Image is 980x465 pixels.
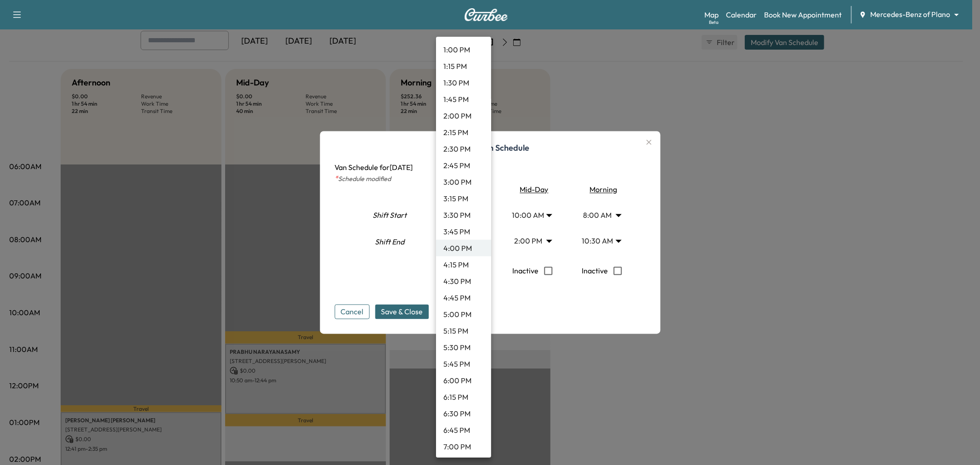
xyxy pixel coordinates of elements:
[436,405,491,422] li: 6:30 PM
[436,124,491,141] li: 2:15 PM
[436,41,491,58] li: 1:00 PM
[436,190,491,207] li: 3:15 PM
[436,207,491,223] li: 3:30 PM
[436,389,491,405] li: 6:15 PM
[436,58,491,74] li: 1:15 PM
[436,174,491,190] li: 3:00 PM
[436,372,491,389] li: 6:00 PM
[436,438,491,455] li: 7:00 PM
[436,256,491,273] li: 4:15 PM
[436,157,491,174] li: 2:45 PM
[436,422,491,438] li: 6:45 PM
[436,141,491,157] li: 2:30 PM
[436,339,491,356] li: 5:30 PM
[436,323,491,339] li: 5:15 PM
[436,74,491,91] li: 1:30 PM
[436,306,491,323] li: 5:00 PM
[436,240,491,256] li: 4:00 PM
[436,223,491,240] li: 3:45 PM
[436,108,491,124] li: 2:00 PM
[436,356,491,372] li: 5:45 PM
[436,289,491,306] li: 4:45 PM
[436,91,491,108] li: 1:45 PM
[436,273,491,289] li: 4:30 PM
